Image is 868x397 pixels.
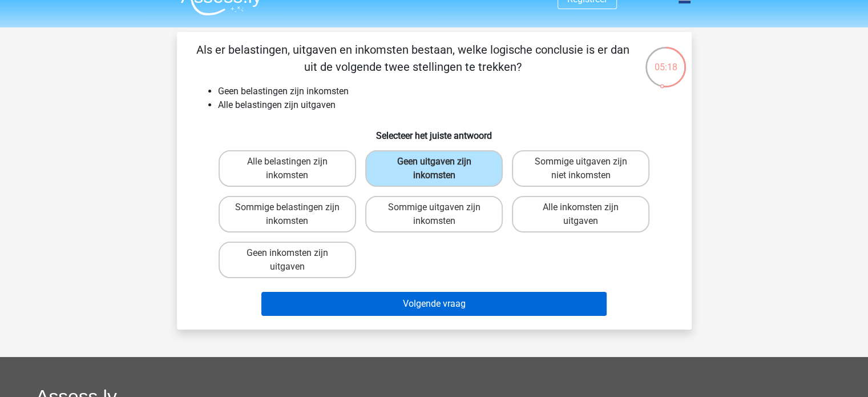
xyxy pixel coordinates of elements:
li: Alle belastingen zijn uitgaven [218,98,673,112]
label: Alle inkomsten zijn uitgaven [512,196,649,232]
label: Sommige belastingen zijn inkomsten [219,196,356,232]
label: Sommige uitgaven zijn inkomsten [365,196,503,232]
h6: Selecteer het juiste antwoord [195,121,673,141]
li: Geen belastingen zijn inkomsten [218,85,673,98]
label: Geen uitgaven zijn inkomsten [365,150,503,187]
label: Sommige uitgaven zijn niet inkomsten [512,150,649,187]
label: Alle belastingen zijn inkomsten [219,150,356,187]
div: 05:18 [644,46,687,74]
p: Als er belastingen, uitgaven en inkomsten bestaan, welke logische conclusie is er dan uit de volg... [195,41,631,75]
button: Volgende vraag [261,292,607,316]
label: Geen inkomsten zijn uitgaven [219,242,356,278]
